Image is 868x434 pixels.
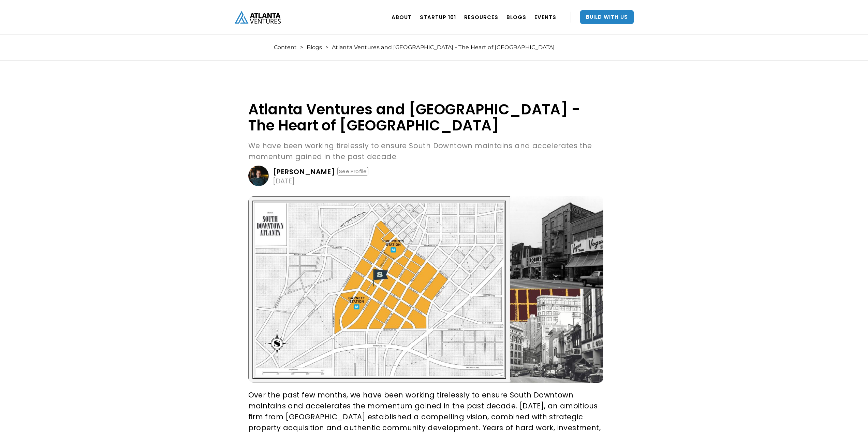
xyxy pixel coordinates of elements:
h1: Atlanta Ventures and [GEOGRAPHIC_DATA] - The Heart of [GEOGRAPHIC_DATA] [248,101,603,134]
a: BLOGS [506,8,526,27]
a: ABOUT [392,8,412,27]
a: Content [274,44,297,51]
div: See Profile [337,167,368,176]
div: [PERSON_NAME] [273,168,336,175]
a: [PERSON_NAME]See Profile[DATE] [248,166,603,186]
a: Startup 101 [420,8,456,27]
a: Build With Us [580,10,634,24]
div: [DATE] [273,178,295,184]
a: EVENTS [534,8,556,27]
a: Blogs [307,44,322,51]
p: We have been working tirelessly to ensure South Downtown maintains and accelerates the momentum g... [248,140,603,162]
div: > [300,44,303,51]
div: Atlanta Ventures and [GEOGRAPHIC_DATA] - The Heart of [GEOGRAPHIC_DATA] [332,44,555,51]
a: RESOURCES [464,8,498,27]
div: > [325,44,328,51]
